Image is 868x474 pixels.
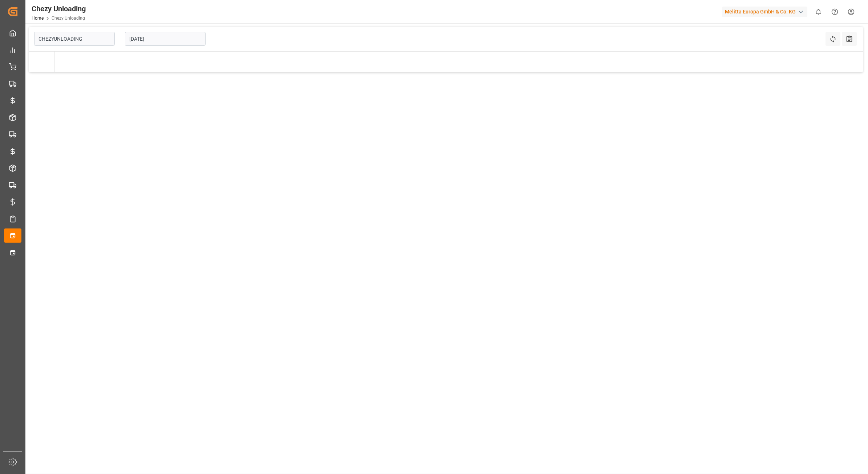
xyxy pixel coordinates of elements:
[827,4,843,20] button: Help Center
[125,32,206,46] input: DD.MM.YYYY
[722,5,810,19] button: Melitta Europa GmbH & Co. KG
[810,4,827,20] button: show 0 new notifications
[32,3,86,14] div: Chezy Unloading
[722,7,807,17] div: Melitta Europa GmbH & Co. KG
[34,32,115,46] input: Type to search/select
[32,16,44,21] a: Home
